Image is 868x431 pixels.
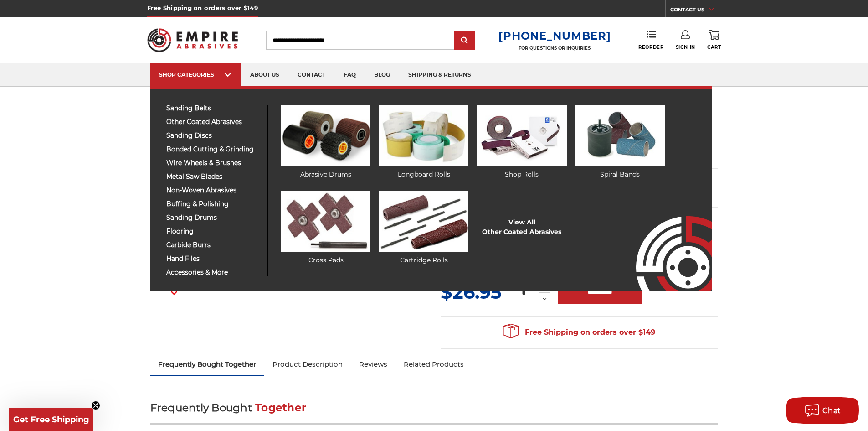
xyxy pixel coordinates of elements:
p: FOR QUESTIONS OR INQUIRIES [498,45,611,51]
a: Reorder [638,30,663,50]
a: Abrasive Drums [281,105,370,179]
a: about us [241,63,288,87]
span: sanding discs [166,132,261,139]
span: bonded cutting & grinding [166,146,261,153]
a: Reviews [351,354,395,374]
span: Frequently Bought [150,401,252,414]
a: contact [288,63,334,87]
span: Chat [822,406,841,415]
span: metal saw blades [166,173,261,180]
img: Abrasive Drums [281,105,370,166]
a: faq [334,63,365,87]
img: Spiral Bands [575,105,664,166]
a: Shop Rolls [477,105,566,179]
button: Next [163,283,185,303]
a: blog [365,63,399,87]
a: Spiral Bands [575,105,664,179]
a: Related Products [395,354,472,374]
img: Shop Rolls [477,105,566,166]
span: flooring [166,228,261,235]
span: sanding belts [166,105,261,112]
img: Cross Pads [281,191,370,252]
a: View AllOther Coated Abrasives [482,218,561,237]
a: Cross Pads [281,191,370,265]
span: Reorder [638,44,663,50]
span: Sign In [676,44,695,50]
a: CONTACT US [670,5,721,17]
a: Product Description [264,354,351,374]
input: Submit [456,31,474,50]
span: Free Shipping on orders over $149 [503,323,655,342]
img: Empire Abrasives [147,22,238,58]
a: Cart [707,30,721,50]
div: SHOP CATEGORIES [159,71,232,78]
a: shipping & returns [399,63,480,87]
div: Get Free ShippingClose teaser [9,408,93,431]
a: Frequently Bought Together [150,354,265,374]
span: buffing & polishing [166,201,261,208]
a: Cartridge Rolls [379,191,468,265]
a: Longboard Rolls [379,105,468,179]
span: Cart [707,44,721,50]
button: Chat [786,397,859,424]
img: Empire Abrasives Logo Image [620,189,712,291]
span: wire wheels & brushes [166,160,261,166]
a: [PHONE_NUMBER] [498,29,611,42]
span: $26.95 [441,281,502,303]
span: carbide burrs [166,242,261,249]
img: Cartridge Rolls [379,191,468,252]
span: non-woven abrasives [166,187,261,194]
span: Get Free Shipping [13,415,89,425]
span: other coated abrasives [166,119,261,125]
button: Close teaser [91,401,100,410]
span: accessories & more [166,269,261,276]
span: hand files [166,255,261,262]
span: Together [255,401,306,414]
img: Longboard Rolls [379,105,468,166]
span: sanding drums [166,214,261,221]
